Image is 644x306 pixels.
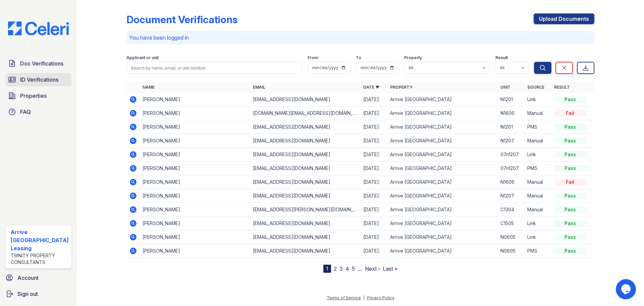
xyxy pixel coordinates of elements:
a: Privacy Policy [367,295,394,300]
td: Manual [525,203,551,217]
td: [PERSON_NAME] [140,230,250,244]
a: Next › [365,265,380,272]
td: [PERSON_NAME] [140,162,250,175]
a: 2 [334,265,337,272]
td: N0605 [498,244,525,258]
label: Property [404,55,422,60]
td: Arrive [GEOGRAPHIC_DATA] [387,162,498,175]
td: [EMAIL_ADDRESS][PERSON_NAME][DOMAIN_NAME] [250,203,361,217]
td: Manual [525,134,551,148]
a: Name [143,85,155,90]
td: [DATE] [361,93,387,106]
a: ID Verifications [5,73,71,86]
a: 4 [345,265,349,272]
div: Pass [554,151,586,158]
td: [EMAIL_ADDRESS][DOMAIN_NAME] [250,244,361,258]
td: [DOMAIN_NAME][EMAIL_ADDRESS][DOMAIN_NAME] [250,106,361,120]
a: Result [554,85,570,90]
td: [EMAIL_ADDRESS][DOMAIN_NAME] [250,134,361,148]
td: PMS [525,162,551,175]
div: Pass [554,248,586,254]
td: Arrive [GEOGRAPHIC_DATA] [387,175,498,189]
div: Pass [554,96,586,103]
div: Pass [554,234,586,241]
td: [DATE] [361,148,387,162]
td: Arrive [GEOGRAPHIC_DATA] [387,120,498,134]
span: … [358,265,362,273]
a: Account [3,271,74,285]
td: [PERSON_NAME] [140,93,250,106]
a: Doc Verifications [5,57,71,70]
td: [DATE] [361,217,387,230]
td: Manual [525,106,551,120]
div: 1 [323,265,331,273]
label: From [308,55,318,60]
td: Link [525,217,551,230]
td: [EMAIL_ADDRESS][DOMAIN_NAME] [250,230,361,244]
label: To [356,55,361,60]
td: [DATE] [361,244,387,258]
td: Arrive [GEOGRAPHIC_DATA] [387,106,498,120]
td: 07n1207 [498,162,525,175]
a: Email [253,85,265,90]
a: Upload Documents [534,13,594,24]
td: Arrive [GEOGRAPHIC_DATA] [387,203,498,217]
a: Last » [383,265,397,272]
input: Search by name, email, or unit number [126,62,302,74]
td: [EMAIL_ADDRESS][DOMAIN_NAME] [250,175,361,189]
td: C1505 [498,217,525,230]
td: [DATE] [361,134,387,148]
span: Doc Verifications [20,59,63,68]
td: [EMAIL_ADDRESS][DOMAIN_NAME] [250,162,361,175]
div: Pass [554,192,586,199]
td: Link [525,148,551,162]
div: Pass [554,165,586,172]
span: ID Verifications [20,76,58,84]
label: Applicant or unit [126,55,159,60]
td: Manual [525,189,551,203]
td: [EMAIL_ADDRESS][DOMAIN_NAME] [250,217,361,230]
div: Pass [554,206,586,213]
td: [EMAIL_ADDRESS][DOMAIN_NAME] [250,189,361,203]
img: CE_Logo_Blue-a8612792a0a2168367f1c8372b55b34899dd931a85d93a1a3d3e32e68fde9ad4.png [3,21,74,35]
td: PMS [525,120,551,134]
span: FAQ [20,108,31,116]
td: Manual [525,175,551,189]
td: [PERSON_NAME] [140,244,250,258]
span: Properties [20,92,47,100]
td: [PERSON_NAME] [140,106,250,120]
td: [PERSON_NAME] [140,217,250,230]
td: [EMAIL_ADDRESS][DOMAIN_NAME] [250,120,361,134]
td: Link [525,230,551,244]
td: [PERSON_NAME] [140,189,250,203]
div: Fail [554,179,586,185]
div: Fail [554,110,586,117]
td: [DATE] [361,203,387,217]
td: Link [525,93,551,106]
td: Arrive [GEOGRAPHIC_DATA] [387,217,498,230]
td: [DATE] [361,175,387,189]
td: C1304 [498,203,525,217]
span: Account [17,274,39,282]
td: Arrive [GEOGRAPHIC_DATA] [387,134,498,148]
div: | [363,295,365,300]
td: [PERSON_NAME] [140,203,250,217]
td: [PERSON_NAME] [140,175,250,189]
a: FAQ [5,105,71,119]
td: [PERSON_NAME] [140,134,250,148]
div: Arrive [GEOGRAPHIC_DATA] Leasing [11,228,69,252]
td: [DATE] [361,189,387,203]
div: Pass [554,124,586,130]
td: Arrive [GEOGRAPHIC_DATA] [387,189,498,203]
td: 07n1207 [498,148,525,162]
a: Sign out [3,287,74,301]
td: N1606 [498,175,525,189]
p: You have been logged in [129,34,592,42]
td: [DATE] [361,230,387,244]
td: N1201 [498,93,525,106]
iframe: chat widget [616,279,637,299]
td: [DATE] [361,106,387,120]
a: Source [527,85,544,90]
div: Pass [554,137,586,144]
